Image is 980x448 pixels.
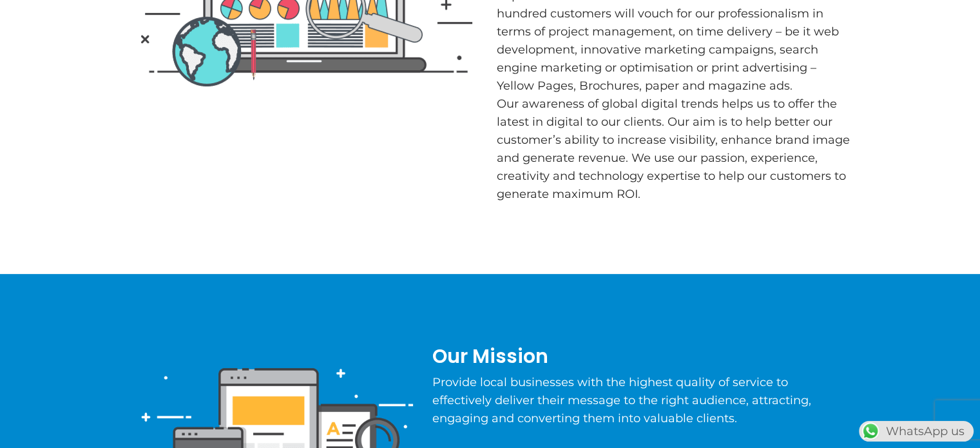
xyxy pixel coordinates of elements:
[432,373,838,427] p: Provide local businesses with the highest quality of service to effectively deliver their message...
[497,95,851,203] p: Our awareness of global digital trends helps us to offer the latest in digital to our clients. Ou...
[859,421,974,442] div: WhatsApp us
[859,424,974,438] a: WhatsAppWhatsApp us
[432,342,548,370] span: Our Mission
[860,421,881,442] img: WhatsApp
